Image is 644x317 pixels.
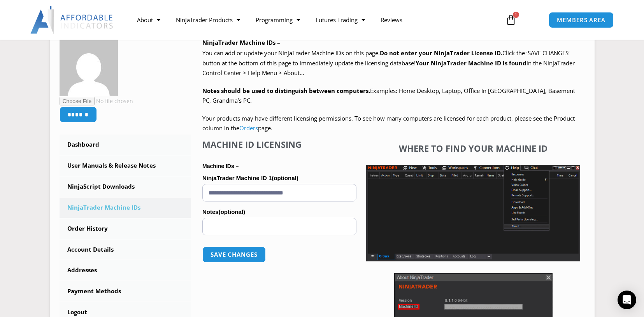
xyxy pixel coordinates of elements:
button: Save changes [202,247,266,263]
a: NinjaScript Downloads [60,177,191,197]
strong: Notes should be used to distinguish between computers. [202,87,370,95]
a: 1 [494,9,528,31]
a: Reviews [373,11,410,29]
strong: Your NinjaTrader Machine ID is found [416,59,526,67]
div: Open Intercom Messenger [618,291,636,309]
b: NinjaTrader Machine IDs – [202,39,280,46]
a: Order History [60,219,191,239]
span: Examples: Home Desktop, Laptop, Office In [GEOGRAPHIC_DATA], Basement PC, Grandma’s PC. [202,87,575,105]
a: Dashboard [60,135,191,155]
a: Addresses [60,260,191,280]
h4: Where to find your Machine ID [366,143,580,153]
span: (optional) [219,208,245,215]
a: User Manuals & Release Notes [60,156,191,176]
a: Programming [248,11,308,29]
a: About [129,11,168,29]
h4: Machine ID Licensing [202,139,356,149]
img: Screenshot 2025-01-17 1155544 | Affordable Indicators – NinjaTrader [366,165,580,261]
span: MEMBERS AREA [557,17,605,23]
nav: Menu [129,11,497,29]
a: NinjaTrader Products [168,11,248,29]
span: Click the ‘SAVE CHANGES’ button at the bottom of this page to immediately update the licensing da... [202,49,575,77]
a: Orders [239,124,258,132]
span: 1 [513,12,519,18]
a: MEMBERS AREA [549,12,614,28]
a: Account Details [60,240,191,260]
strong: Machine IDs – [202,163,239,169]
label: NinjaTrader Machine ID 1 [202,172,356,184]
img: a0518a25461314379aac8535c4ad4b101d885ca1663d9f54ca6125b679237dff [60,37,118,96]
span: (optional) [272,175,298,181]
a: Payment Methods [60,281,191,301]
label: Notes [202,206,356,218]
a: Futures Trading [308,11,373,29]
span: You can add or update your NinjaTrader Machine IDs on this page. [202,49,380,57]
a: NinjaTrader Machine IDs [60,198,191,218]
img: LogoAI | Affordable Indicators – NinjaTrader [30,6,114,34]
b: Do not enter your NinjaTrader License ID. [380,49,502,57]
span: Your products may have different licensing permissions. To see how many computers are licensed fo... [202,114,575,132]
